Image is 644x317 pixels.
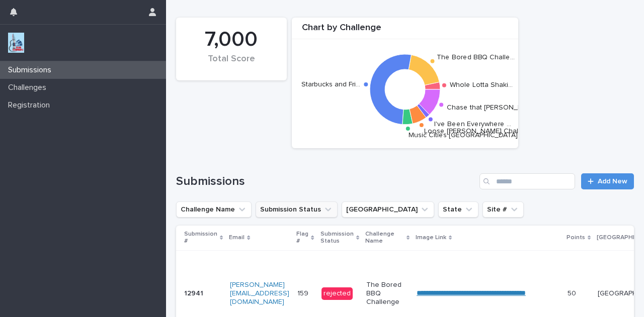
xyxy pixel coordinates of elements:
button: Closest City [342,201,434,218]
a: [PERSON_NAME][EMAIL_ADDRESS][DOMAIN_NAME] [230,281,289,305]
p: Submission # [184,229,217,247]
text: Whole Lotta Shaki… [450,81,513,88]
text: Music Cities [GEOGRAPHIC_DATA] [409,131,518,138]
text: Chase that [PERSON_NAME]… [447,104,543,111]
div: Total Score [193,54,270,75]
p: Email [229,232,245,243]
p: Registration [4,100,58,110]
a: Add New [581,173,634,189]
input: Search [479,173,575,189]
button: Challenge Name [176,201,252,218]
p: Flag # [296,229,308,247]
p: Submission Status [320,229,354,247]
p: 159 [297,287,310,298]
div: 7,000 [193,27,270,52]
p: Submissions [4,65,59,75]
p: 50 [568,287,578,298]
img: jxsLJbdS1eYBI7rVAS4p [8,33,24,53]
p: The Bored BBQ Challenge [366,281,409,306]
div: Chart by Challenge [292,23,518,39]
h1: Submissions [176,174,475,189]
text: Starbucks and Fri… [301,80,360,87]
text: The Bored BBQ Challe… [437,54,515,61]
p: 12941 [184,287,205,298]
p: Challenge Name [365,229,404,247]
button: Site # [482,201,524,218]
div: rejected [321,287,353,300]
text: Loose [PERSON_NAME] Challenge [424,127,537,134]
button: Submission Status [256,201,338,218]
button: State [438,201,478,218]
p: Challenges [4,83,54,92]
p: Image Link [416,232,446,243]
span: Add New [598,178,627,185]
p: Points [567,232,585,243]
text: I've Been Everywhere … [434,121,511,128]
